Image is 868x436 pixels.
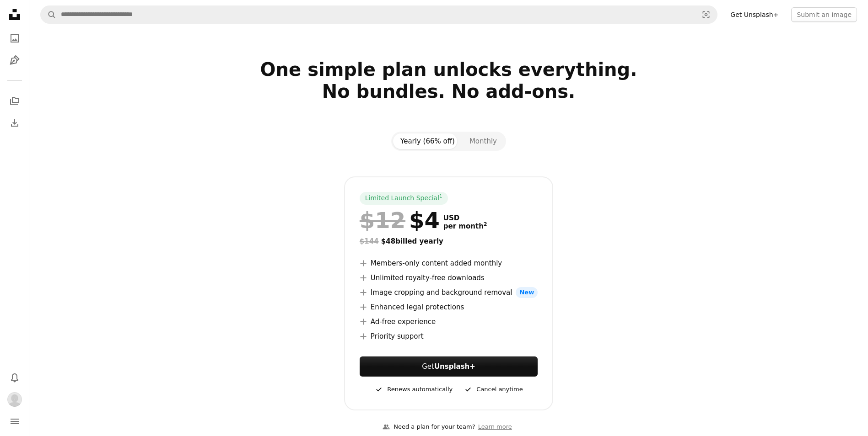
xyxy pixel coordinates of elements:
span: New [516,287,538,298]
button: Visual search [695,6,717,23]
span: per month [443,222,487,230]
li: Unlimited royalty-free downloads [360,272,538,283]
button: Yearly (66% off) [393,133,462,149]
a: GetUnsplash+ [360,356,538,377]
button: Submit an image [791,7,857,22]
button: Menu [5,412,24,431]
li: Enhanced legal protections [360,302,538,313]
span: USD [443,214,487,222]
li: Priority support [360,331,538,342]
div: Limited Launch Special [360,192,448,205]
h2: One simple plan unlocks everything. No bundles. No add-ons. [154,58,744,124]
div: Cancel anytime [464,384,523,395]
a: Get Unsplash+ [725,7,784,22]
a: Download History [5,114,24,132]
sup: 2 [484,221,487,227]
button: Notifications [5,368,24,387]
li: Members-only content added monthly [360,258,538,269]
span: $12 [360,208,405,232]
a: Home — Unsplash [5,5,24,26]
li: Image cropping and background removal [360,287,538,298]
a: Illustrations [5,51,24,69]
img: Avatar of user Herman Sørfang [7,392,22,407]
div: Need a plan for your team? [383,422,475,432]
button: Search Unsplash [41,6,56,23]
button: Profile [5,390,24,409]
a: Photos [5,29,24,48]
div: $48 billed yearly [360,236,538,247]
a: 1 [437,194,444,203]
sup: 1 [439,193,442,199]
a: 2 [482,222,489,230]
strong: Unsplash+ [434,362,475,371]
div: $4 [360,208,440,232]
li: Ad-free experience [360,316,538,327]
div: Renews automatically [374,384,453,395]
a: Learn more [475,420,515,435]
button: Monthly [462,133,504,149]
form: Find visuals sitewide [40,5,717,24]
span: $144 [360,237,379,245]
a: Collections [5,92,24,110]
